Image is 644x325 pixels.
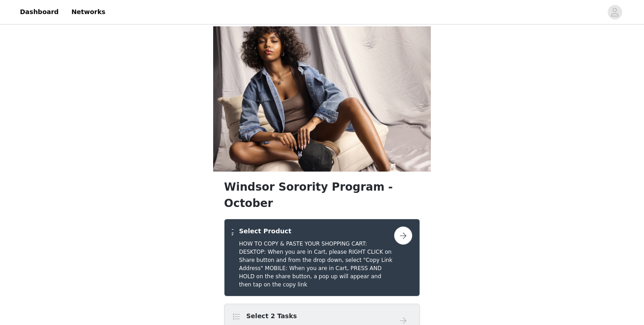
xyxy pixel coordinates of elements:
a: Networks [66,2,111,22]
h4: Select 2 Tasks [246,311,297,321]
div: Select Product [224,219,420,296]
h1: Windsor Sorority Program - October [224,179,420,212]
div: avatar [610,5,619,20]
h4: Select Product [239,227,394,236]
a: Dashboard [15,2,64,22]
h5: HOW TO COPY & PASTE YOUR SHOPPING CART: DESKTOP: When you are in Cart, please RIGHT CLICK on Shar... [239,240,394,289]
img: campaign image [213,26,431,172]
